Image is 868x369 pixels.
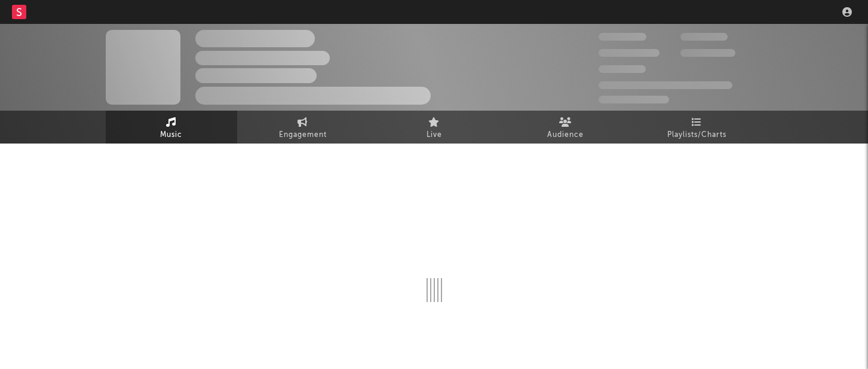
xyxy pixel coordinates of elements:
span: 100,000 [599,65,646,73]
span: Playlists/Charts [667,128,726,142]
span: 100,000 [680,33,728,41]
span: 1,000,000 [680,49,735,57]
span: Live [427,128,442,142]
a: Audience [500,111,631,144]
span: 50,000,000 Monthly Listeners [599,81,732,89]
a: Music [106,111,237,144]
span: Jump Score: 85.0 [599,96,669,103]
span: Audience [547,128,584,142]
span: 50,000,000 [599,49,660,57]
a: Live [369,111,500,144]
a: Engagement [237,111,369,144]
span: 300,000 [599,33,646,41]
span: Music [160,128,182,142]
span: Engagement [279,128,327,142]
a: Playlists/Charts [631,111,763,144]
